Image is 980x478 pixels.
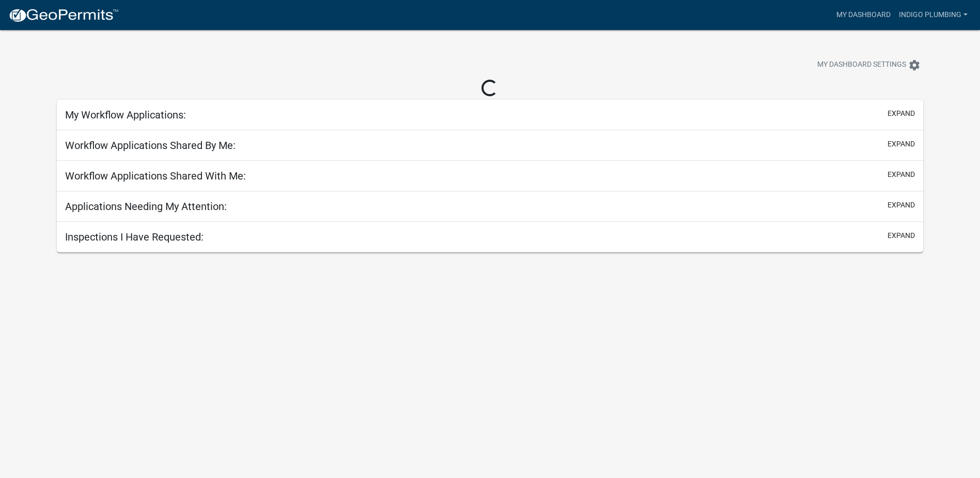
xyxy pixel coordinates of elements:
[888,169,915,180] button: expand
[65,109,186,121] h5: My Workflow Applications:
[888,108,915,119] button: expand
[888,200,915,211] button: expand
[65,139,236,152] h5: Workflow Applications Shared By Me:
[65,200,227,213] h5: Applications Needing My Attention:
[65,231,204,243] h5: Inspections I Have Requested:
[888,139,915,150] button: expand
[888,230,915,241] button: expand
[809,55,929,75] button: My Dashboard Settingssettings
[65,170,246,182] h5: Workflow Applications Shared With Me:
[908,59,921,71] i: settings
[817,59,906,71] span: My Dashboard Settings
[832,5,895,25] a: My Dashboard
[895,5,972,25] a: Indigo Plumbing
